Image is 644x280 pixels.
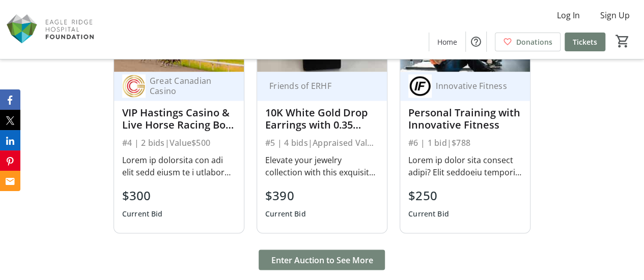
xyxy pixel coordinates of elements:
[408,74,432,98] img: Innovative Fitness
[613,32,632,50] button: Cart
[122,74,146,98] img: Great Canadian Casino
[146,76,223,96] div: Great Canadian Casino
[122,153,236,178] div: Lorem ip dolorsita con adi elit sedd eiusm te i utlabor etd ma Aliquaen Adminimven, quisnostr exe...
[495,33,561,51] a: Donations
[122,204,163,223] div: Current Bid
[573,37,597,47] span: Tickets
[549,7,588,23] button: Log In
[437,37,457,47] span: Home
[408,186,449,204] div: $250
[408,107,522,131] div: Personal Training with Innovative Fitness
[122,186,163,204] div: $300
[408,153,522,178] div: Lorem ip dolor sita consect adipi? Elit seddoeiu temporin utlabor etdo Magnaaliqu Enimadm Veni Qu...
[265,107,379,131] div: 10K White Gold Drop Earrings with 0.35 Carats of Round Full Cut Diamonds
[271,254,373,266] span: Enter Auction to See More
[557,9,580,21] span: Log In
[122,107,236,131] div: VIP Hastings Casino & Live Horse Racing Box Experience for 8
[265,186,306,204] div: $390
[259,250,385,270] button: Enter Auction to See More
[265,81,367,91] div: Friends of ERHF
[565,33,605,51] a: Tickets
[429,33,465,51] a: Home
[600,9,630,21] span: Sign Up
[265,135,379,149] div: #5 | 4 bids | Appraised Value $1,200
[6,4,97,55] img: Eagle Ridge Hospital Foundation's Logo
[466,32,486,52] button: Help
[265,153,379,178] div: Elevate your jewelry collection with this exquisite pair of 10 karat White Gold Drop Earrings, fe...
[516,37,552,47] span: Donations
[408,135,522,149] div: #6 | 1 bid | $788
[432,81,510,91] div: Innovative Fitness
[408,204,449,223] div: Current Bid
[265,204,306,223] div: Current Bid
[592,7,638,23] button: Sign Up
[122,135,236,149] div: #4 | 2 bids | Value $500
